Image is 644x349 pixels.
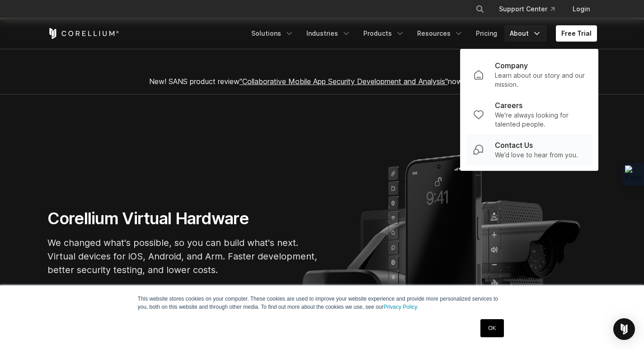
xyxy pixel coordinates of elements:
[466,55,592,94] a: Company Learn about our story and our mission.
[480,319,503,337] a: OK
[495,71,585,89] p: Learn about our story and our mission.
[470,25,503,42] a: Pricing
[466,134,592,165] a: Contact Us We’d love to hear from you.
[492,1,562,17] a: Support Center
[495,100,522,111] p: Careers
[246,25,597,42] div: Navigation Menu
[384,304,418,310] a: Privacy Policy.
[466,94,592,134] a: Careers We're always looking for talented people.
[504,25,547,42] a: About
[472,1,488,17] button: Search
[138,295,507,311] p: This website stores cookies on your computer. These cookies are used to improve your website expe...
[495,111,585,129] p: We're always looking for talented people.
[465,1,597,17] div: Navigation Menu
[495,60,528,71] p: Company
[47,208,319,229] h1: Corellium Virtual Hardware
[565,1,597,17] a: Login
[613,318,635,340] div: Open Intercom Messenger
[495,140,533,151] p: Contact Us
[246,25,299,42] a: Solutions
[301,25,356,42] a: Industries
[358,25,410,42] a: Products
[47,236,319,277] p: We changed what's possible, so you can build what's next. Virtual devices for iOS, Android, and A...
[625,165,641,184] img: Extension Icon
[495,151,578,160] p: We’d love to hear from you.
[556,25,597,42] a: Free Trial
[149,77,495,86] span: New! SANS product review now available.
[47,28,119,39] a: Corellium Home
[412,25,469,42] a: Resources
[240,77,448,86] a: "Collaborative Mobile App Security Development and Analysis"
